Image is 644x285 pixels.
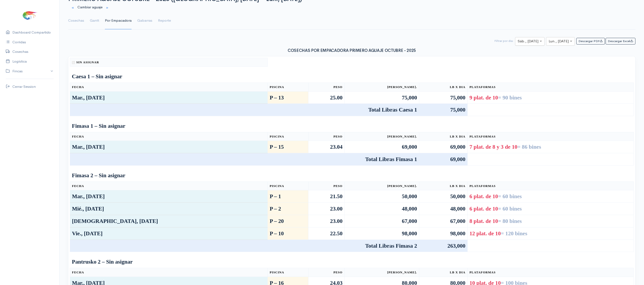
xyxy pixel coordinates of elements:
[308,268,345,277] th: Peso
[606,38,635,45] button: Descargar Excel
[268,227,308,240] td: P – 10
[70,58,268,67] th: Sin asignar
[308,203,345,215] td: 23.00
[65,3,638,12] div: Cambiar aguaje
[419,91,467,104] td: 75,000
[419,268,467,277] th: Lb x Dia
[494,37,514,43] div: Filtrar por dia:
[70,203,268,215] td: Mié., [DATE]
[470,217,632,225] div: 8 plat. de 10
[268,268,308,277] th: Piscina
[501,230,527,236] span: = 120 bines
[70,240,419,252] td: Total Libras Fimasa 2
[70,91,268,104] td: Mar., [DATE]
[345,268,419,277] th: [PERSON_NAME].
[467,132,634,141] th: Plataformas
[268,141,308,153] td: P – 15
[268,203,308,215] td: P – 2
[308,141,345,153] td: 23.04
[419,132,467,141] th: Lb x Dia
[419,182,467,190] th: Lb x Dia
[70,256,634,268] td: Pantrusko 2 – Sin asignar
[470,192,632,201] div: 6 plat. de 10
[345,91,419,104] td: 75,000
[517,144,541,150] span: = 86 bines
[268,182,308,190] th: Piscina
[308,83,345,92] th: Peso
[268,190,308,203] td: P – 1
[68,12,84,29] a: Cosechas
[268,83,308,92] th: Piscina
[467,83,634,92] th: Plataformas
[70,70,634,83] td: Caesa 1 – Sin asignar
[308,182,345,190] th: Peso
[268,132,308,141] th: Piscina
[268,215,308,227] td: P – 20
[90,12,99,29] a: Gantt
[70,141,268,153] td: Mar., [DATE]
[70,169,634,182] td: Fimasa 2 – Sin asignar
[70,215,268,227] td: [DEMOGRAPHIC_DATA], [DATE]
[345,215,419,227] td: 67,000
[308,190,345,203] td: 21.50
[268,91,308,104] td: P – 13
[419,83,467,92] th: Lb x Dia
[419,227,467,240] td: 98,000
[345,132,419,141] th: [PERSON_NAME].
[308,132,345,141] th: Peso
[70,227,268,240] td: Vie., [DATE]
[498,218,522,224] span: = 80 bines
[70,182,268,190] th: Fecha
[308,91,345,104] td: 25.00
[470,143,632,151] div: 7 plat. de 8 y 3 de 10
[68,49,635,53] h3: COSECHAS POR EMPACADORA PRIMERO AGUAJE OCTUBRE - 2025
[137,12,152,29] a: Gabarras
[308,227,345,240] td: 22.50
[308,215,345,227] td: 23.00
[419,203,467,215] td: 48,000
[345,203,419,215] td: 48,000
[419,240,467,252] td: 263,000
[105,12,132,29] a: Por Empacadora
[419,190,467,203] td: 50,000
[419,141,467,153] td: 69,000
[70,120,634,132] td: Fimasa 1 – Sin asignar
[498,206,522,212] span: = 60 bines
[345,182,419,190] th: [PERSON_NAME].
[419,153,467,166] td: 69,000
[70,132,268,141] th: Fecha
[498,94,522,101] span: = 90 bines
[70,190,268,203] td: Mar., [DATE]
[470,205,632,213] div: 6 plat. de 10
[345,190,419,203] td: 50,000
[467,268,634,277] th: Plataformas
[70,83,268,92] th: Fecha
[467,182,634,190] th: Plataformas
[345,83,419,92] th: [PERSON_NAME].
[470,93,632,102] div: 9 plat. de 10
[345,141,419,153] td: 69,000
[70,153,419,166] td: Total Libras Fimasa 1
[70,268,268,277] th: Fecha
[498,193,522,199] span: = 60 bines
[70,104,419,116] td: Total Libras Caesa 1
[158,12,171,29] a: Reporte
[470,229,632,238] div: 12 plat. de 10
[419,104,467,116] td: 75,000
[345,227,419,240] td: 98,000
[576,38,605,45] button: Descargar PDF
[419,215,467,227] td: 67,000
